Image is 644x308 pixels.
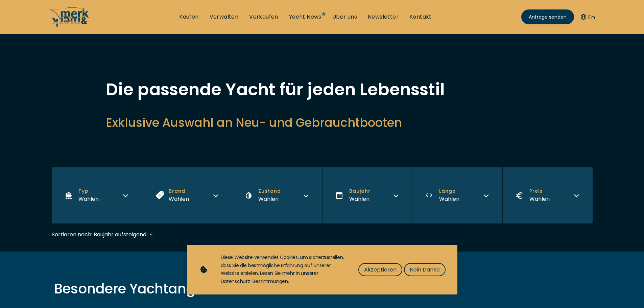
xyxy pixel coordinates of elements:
[249,13,278,21] a: Verkaufen
[221,254,345,286] div: Diese Website verwendet Cookies, um sicherzustellen, dass Sie die bestmögliche Erfahrung auf unse...
[258,195,281,203] div: Wählen
[439,188,459,195] span: Länge
[412,167,502,223] button: LängeWählen
[410,265,440,274] span: Nein Danke
[529,188,550,195] span: Preis
[332,13,357,21] a: Über uns
[210,13,239,21] a: Verwalten
[404,263,446,276] button: Nein Danke
[529,14,567,21] span: Anfrage senden
[106,81,539,98] h1: Die passende Yacht für jeden Lebensstil
[502,167,593,223] button: PreisWählen
[364,265,397,274] span: Akzeptieren
[358,263,402,276] button: Akzeptieren
[349,195,371,203] div: Wählen
[349,188,371,195] span: Baujahr
[521,9,574,24] a: Anfrage senden
[78,188,99,195] span: Typ
[581,13,595,22] button: En
[78,195,99,203] div: Wählen
[529,195,550,203] div: Wählen
[179,13,198,21] a: Kaufen
[258,188,281,195] span: Zustand
[232,167,322,223] button: ZustandWählen
[169,188,189,195] span: Brand
[221,278,288,285] a: Datenschutz-Bestimmungen
[52,230,146,239] div: Sortieren nach: Baujahr aufsteigend
[289,13,321,21] a: Yacht News
[368,13,399,21] a: Newsletter
[142,167,232,223] button: BrandWählen
[52,167,142,223] button: TypWählen
[439,195,459,203] div: Wählen
[169,195,189,203] div: Wählen
[106,114,539,131] h2: Exklusive Auswahl an Neu- und Gebrauchtbooten
[409,13,432,21] a: Kontakt
[322,167,412,223] button: BaujahrWählen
